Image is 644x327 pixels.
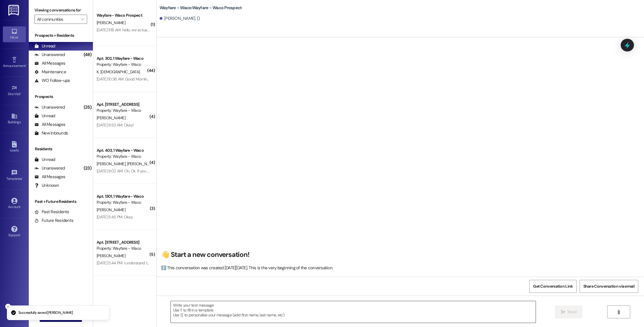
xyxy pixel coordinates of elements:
[583,283,635,289] span: Share Conversation via email
[533,283,573,289] span: Get Conversation Link
[561,310,565,314] i: 
[34,130,68,136] div: New Inbounds
[97,214,133,220] div: [DATE] 5:45 PM: Okay
[568,309,576,315] span: Send
[3,196,26,211] a: Account
[580,280,638,293] button: Share Conversation via email
[3,111,26,127] a: Buildings
[29,199,93,205] div: Past + Future Residents
[97,161,127,166] span: [PERSON_NAME]
[97,245,150,251] div: Property: Wayfare - Waco
[97,239,150,245] div: Apt. [STREET_ADDRESS]
[34,218,73,224] div: Future Residents
[97,55,150,61] div: Apt. 302, 1 Wayfare - Waco
[34,157,55,163] div: Unread
[97,199,150,205] div: Property: Wayfare - Waco
[160,5,242,11] b: Wayfare - Waco: Wayfare - Waco Prospect
[529,280,576,293] button: Get Conversation Link
[34,52,65,58] div: Unanswered
[34,60,65,66] div: All Messages
[34,69,66,75] div: Maintenance
[22,176,23,180] span: •
[81,17,84,22] i: 
[29,94,93,100] div: Prospects
[26,63,26,67] span: •
[97,61,150,68] div: Property: Wayfare - Waco
[3,139,26,155] a: Leads
[97,69,140,74] span: K. [DEMOGRAPHIC_DATA]
[18,310,73,316] p: Successfully saved [PERSON_NAME]
[97,285,150,291] div: Apt. 2102, 1 Wayfare - Waco
[34,209,69,215] div: Past Residents
[97,153,150,159] div: Property: Wayfare - Waco
[34,122,65,128] div: All Messages
[82,164,93,173] div: (23)
[34,6,87,15] label: Viewing conversations for
[97,168,314,174] div: [DATE] 9:02 AM: Oh. Ok. If you are ever in need of one depending on what the criteria is, my husb...
[29,146,93,152] div: Residents
[21,91,22,95] span: •
[3,26,26,42] a: Inbox
[97,207,125,212] span: [PERSON_NAME]
[97,20,125,25] span: [PERSON_NAME]
[34,113,55,119] div: Unread
[34,43,55,49] div: Unread
[97,253,125,258] span: [PERSON_NAME]
[97,107,150,114] div: Property: Wayfare - Waco
[97,101,150,107] div: Apt. [STREET_ADDRESS]
[97,27,228,32] div: [DATE] 11:18 AM: hello, we actually ended up leading somewhere else. thank you!
[82,50,93,59] div: (48)
[5,304,11,309] button: Close toast
[37,15,78,24] input: All communities
[3,168,26,183] a: Templates •
[34,174,65,180] div: All Messages
[29,32,93,39] div: Prospects + Residents
[97,260,285,266] div: [DATE] 5:44 PM: I understand this message about appropriate parking. How about cooking grills by ...
[555,305,583,318] button: Send
[97,115,125,120] span: [PERSON_NAME]
[3,224,26,240] a: Support
[34,165,65,171] div: Unanswered
[97,122,134,128] div: [DATE] 9:53 AM: Okay!
[8,5,20,16] img: ResiDesk Logo
[34,182,59,188] div: Unknown
[97,193,150,199] div: Apt. 1301, 1 Wayfare - Waco
[616,310,621,314] i: 
[97,12,150,18] div: Wayfare - Waco Prospect
[34,104,65,110] div: Unanswered
[161,250,637,259] h2: 👋 Start a new conversation!
[160,16,200,22] div: [PERSON_NAME]. ()
[127,161,156,166] span: [PERSON_NAME]
[161,265,637,271] div: ℹ️ This conversation was created [DATE][DATE]. This is the very beginning of the conversation.
[3,83,26,99] a: Site Visit •
[97,147,150,153] div: Apt. 403, 1 Wayfare - Waco
[34,78,70,84] div: WO Follow-ups
[82,103,93,112] div: (25)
